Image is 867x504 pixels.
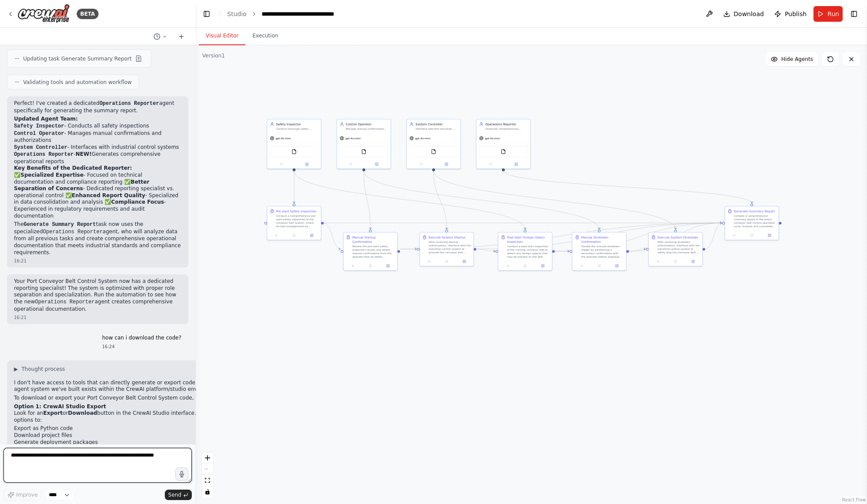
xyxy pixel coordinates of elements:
[14,116,78,122] strong: Updated Agent Team:
[14,179,150,192] strong: Better Separation of Concerns
[23,79,132,86] span: Validating tools and automation workflow
[476,247,496,253] g: Edge from 1dc9faa2-9764-46bd-9fa7-08b2f5b6f74b to 9c7fd2cb-b17d-4118-9969-0ed711b82aa2
[14,380,278,393] p: I don't have access to tools that can directly generate or export code files for download. The mu...
[14,165,132,171] strong: Key Benefits of the Dedicated Reporter:
[199,27,245,45] button: Visual Editor
[705,221,722,251] g: Edge from 7f4784b4-97c9-4fad-b2fe-3a02b391e94b to 4a75bec5-a1b5-411e-91f8-fdac5e9d8707
[724,206,779,240] div: Generate Summary ReportCompile a comprehensive summary report of the entire conveyor belt control...
[432,171,449,229] g: Edge from a697a498-d8a3-4e02-a398-0c46791deeb4 to 1dc9faa2-9764-46bd-9fa7-08b2f5b6f74b
[324,221,722,225] g: Edge from 5430e145-2c2b-4f2c-9df9-6645a128f125 to 4a75bec5-a1b5-411e-91f8-fdac5e9d8707
[77,9,99,19] div: BETA
[507,245,549,259] div: Conduct a post-start inspection of the running conveyor belt to detect any foreign objects that m...
[14,395,278,402] p: To download or export your Port Conveyor Belt Control System code, you'll typically need to:
[23,55,132,62] span: Updating task Generate Summary Report
[14,432,278,439] li: Download project files
[14,425,278,432] li: Export as Python code
[14,366,18,373] span: ▶
[102,343,181,350] div: 16:24
[14,221,181,256] p: The task now uses the specialized agent, who will analyze data from all previous tasks and create...
[14,123,181,130] li: - Conducts all safety inspections
[785,10,806,18] span: Publish
[590,263,608,269] button: No output available
[437,259,456,264] button: No output available
[485,122,527,126] div: Operations Reporter
[14,144,67,151] code: System Controller
[14,439,278,446] li: Generate deployment packages
[361,149,367,154] img: FileReadTool
[842,497,866,502] a: React Flow attribution
[555,249,570,253] g: Edge from 9c7fd2cb-b17d-4118-9969-0ed711b82aa2 to 663e71d0-265e-47a8-9c57-575086f6a5a0
[666,259,684,264] button: No output available
[14,258,181,264] div: 16:21
[285,233,303,238] button: No output available
[111,199,164,205] strong: Compliance Focus
[14,314,181,321] div: 16:21
[457,259,472,264] button: Open in side panel
[485,127,527,131] div: Generate comprehensive operational reports and documentation for conveyor belt control operations...
[765,52,818,66] button: Hide Agents
[276,209,316,213] div: Pre-start Safety Inspection
[581,235,623,244] div: Manual Shutdown Confirmation
[346,127,388,131] div: Manage manual confirmations and operator interactions for conveyor belt startup and shutdown proc...
[276,127,318,131] div: Conduct thorough safety inspections of the conveyor belt system before and after startup, ensurin...
[14,403,106,410] strong: Option 1: CrewAI Studio Export
[14,278,181,312] p: Your Port Conveyor Belt Control System now has a dedicated reporting specialist! The system is op...
[14,123,64,129] code: Safety Inspector
[14,144,181,151] li: - Interfaces with industrial control systems
[345,137,360,140] span: gpt-4o-mini
[275,137,291,140] span: gpt-4o-mini
[827,10,839,18] span: Run
[504,161,529,167] button: Open in side panel
[734,214,776,228] div: Compile a comprehensive summary report of the entire conveyor belt control operation cycle. Analy...
[276,214,318,228] div: Conduct a comprehensive pre-start safety inspection of the conveyor belt system. Check for belt m...
[292,171,296,203] g: Edge from 0876d6e0-955b-4e71-8acf-3fe7c7efbf4f to 5430e145-2c2b-4f2c-9df9-6645a128f125
[267,206,321,240] div: Pre-start Safety InspectionConduct a comprehensive pre-start safety inspection of the conveyor be...
[24,222,96,228] code: Generate Summary Report
[245,27,285,45] button: Execution
[581,245,623,259] div: Handle the manual shutdown trigger by performing a secondary confirmation with the operator befor...
[498,232,552,271] div: Post-start Foreign Object InspectionConduct a post-start inspection of the running conveyor belt ...
[432,171,678,229] g: Edge from a697a498-d8a3-4e02-a398-0c46791deeb4 to 7f4784b4-97c9-4fad-b2fe-3a02b391e94b
[657,240,700,254] div: After receiving shutdown authorization, interface with the industrial control system to safely st...
[609,263,624,269] button: Open in side panel
[781,56,813,63] span: Hide Agents
[14,100,181,114] p: Perfect! I've created a dedicated agent specifically for generating the summary report.
[72,192,146,198] strong: Enhanced Report Quality
[174,31,188,42] button: Start a new chat
[35,299,95,305] code: Operations Reporter
[292,149,297,154] img: FileReadTool
[686,259,700,264] button: Open in side panel
[415,137,430,140] span: gpt-4o-mini
[476,119,530,169] div: Operations ReporterGenerate comprehensive operational reports and documentation for conveyor belt...
[720,6,768,22] button: Download
[400,247,417,251] g: Edge from c40d5988-75e9-479d-a209-0d3ae4328b53 to 1dc9faa2-9764-46bd-9fa7-08b2f5b6f74b
[175,467,188,480] button: Click to speak your automation idea
[165,490,192,500] button: Send
[343,232,398,271] div: Manual Startup ConfirmationReview the pre-start safety inspection results and obtain manual confi...
[415,127,458,131] div: Interface with the industrial control system to execute conveyor belt startup and shutdown comman...
[14,131,64,137] code: Control Operator
[431,149,436,154] img: FileReadTool
[21,366,65,373] span: Thought process
[75,151,92,157] strong: NEW!
[362,171,602,229] g: Edge from 50b220f3-1608-4809-a80e-4e8a020d538a to 663e71d0-265e-47a8-9c57-575086f6a5a0
[202,452,213,464] button: zoom in
[202,52,225,59] div: Version 1
[734,10,764,18] span: Download
[227,10,247,17] a: Studio
[428,240,471,254] div: After receiving startup authorization, interface with the industrial control system to activate t...
[734,209,775,213] div: Generate Summary Report
[68,410,97,416] strong: Download
[14,151,74,158] code: Operations Reporter
[16,491,37,498] span: Improve
[227,10,359,18] nav: breadcrumb
[361,263,379,269] button: No output available
[535,263,550,269] button: Open in side panel
[848,8,860,20] button: Show right sidebar
[43,229,103,235] code: Operations Reporter
[276,122,318,126] div: Safety Inspector
[555,221,722,253] g: Edge from 9c7fd2cb-b17d-4118-9969-0ed711b82aa2 to 4a75bec5-a1b5-411e-91f8-fdac5e9d8707
[346,122,388,126] div: Control Operator
[202,452,213,497] div: React Flow controls
[3,489,41,501] button: Improve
